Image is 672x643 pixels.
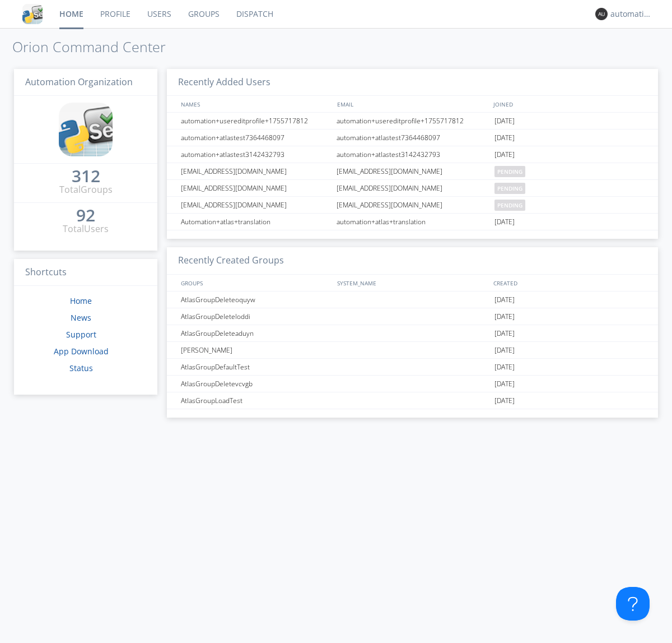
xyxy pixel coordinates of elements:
[167,392,658,409] a: AtlasGroupLoadTest[DATE]
[494,214,515,230] span: [DATE]
[167,113,658,129] a: automation+usereditprofile+1755717812automation+usereditprofile+1755717812[DATE]
[178,163,333,179] div: [EMAIL_ADDRESS][DOMAIN_NAME]
[178,180,333,196] div: [EMAIL_ADDRESS][DOMAIN_NAME]
[595,8,608,20] img: 373638.png
[494,200,525,211] span: pending
[167,180,658,197] a: [EMAIL_ADDRESS][DOMAIN_NAME][EMAIL_ADDRESS][DOMAIN_NAME]pending
[494,113,515,129] span: [DATE]
[491,275,647,291] div: CREATED
[494,183,525,194] span: pending
[334,129,492,146] div: automation+atlastest7364468097
[14,259,157,286] h3: Shortcuts
[70,295,92,306] a: Home
[178,342,333,358] div: [PERSON_NAME]
[167,247,658,275] h3: Recently Created Groups
[178,275,332,291] div: GROUPS
[69,363,93,373] a: Status
[334,113,492,129] div: automation+usereditprofile+1755717812
[494,129,515,146] span: [DATE]
[25,76,133,88] span: Automation Organization
[494,292,515,308] span: [DATE]
[167,197,658,214] a: [EMAIL_ADDRESS][DOMAIN_NAME][EMAIL_ADDRESS][DOMAIN_NAME]pending
[54,346,109,357] a: App Download
[167,214,658,230] a: Automation+atlas+translationautomation+atlas+translation[DATE]
[610,8,652,20] div: automation+atlas0032
[167,359,658,376] a: AtlasGroupDefaultTest[DATE]
[494,376,515,392] span: [DATE]
[178,292,333,308] div: AtlasGroupDeleteoquyw
[494,392,515,409] span: [DATE]
[334,197,492,213] div: [EMAIL_ADDRESS][DOMAIN_NAME]
[616,587,650,621] iframe: Toggle Customer Support
[334,96,491,112] div: EMAIL
[167,69,658,96] h3: Recently Added Users
[494,359,515,376] span: [DATE]
[178,197,333,213] div: [EMAIL_ADDRESS][DOMAIN_NAME]
[178,146,333,163] div: automation+atlastest3142432793
[22,4,43,24] img: cddb5a64eb264b2086981ab96f4c1ba7
[178,129,333,146] div: automation+atlastest7364468097
[494,325,515,342] span: [DATE]
[167,129,658,146] a: automation+atlastest7364468097automation+atlastest7364468097[DATE]
[167,376,658,392] a: AtlasGroupDeletevcvgb[DATE]
[334,214,492,230] div: automation+atlas+translation
[334,180,492,196] div: [EMAIL_ADDRESS][DOMAIN_NAME]
[178,96,332,112] div: NAMES
[494,166,525,177] span: pending
[167,146,658,163] a: automation+atlastest3142432793automation+atlastest3142432793[DATE]
[334,275,491,291] div: SYSTEM_NAME
[334,163,492,179] div: [EMAIL_ADDRESS][DOMAIN_NAME]
[167,342,658,359] a: [PERSON_NAME][DATE]
[63,223,109,235] div: Total Users
[178,359,333,375] div: AtlasGroupDefaultTest
[76,210,95,221] div: 92
[178,392,333,409] div: AtlasGroupLoadTest
[72,170,100,183] a: 312
[178,376,333,392] div: AtlasGroupDeletevcvgb
[167,292,658,308] a: AtlasGroupDeleteoquyw[DATE]
[494,308,515,325] span: [DATE]
[167,308,658,325] a: AtlasGroupDeleteloddi[DATE]
[72,170,100,182] div: 312
[491,96,647,112] div: JOINED
[494,342,515,359] span: [DATE]
[334,146,492,163] div: automation+atlastest3142432793
[76,210,95,223] a: 92
[178,113,333,129] div: automation+usereditprofile+1755717812
[178,325,333,341] div: AtlasGroupDeleteaduyn
[178,308,333,325] div: AtlasGroupDeleteloddi
[167,163,658,180] a: [EMAIL_ADDRESS][DOMAIN_NAME][EMAIL_ADDRESS][DOMAIN_NAME]pending
[494,146,515,163] span: [DATE]
[167,325,658,342] a: AtlasGroupDeleteaduyn[DATE]
[59,183,113,196] div: Total Groups
[59,103,113,156] img: cddb5a64eb264b2086981ab96f4c1ba7
[71,312,91,323] a: News
[66,329,96,340] a: Support
[178,214,333,230] div: Automation+atlas+translation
